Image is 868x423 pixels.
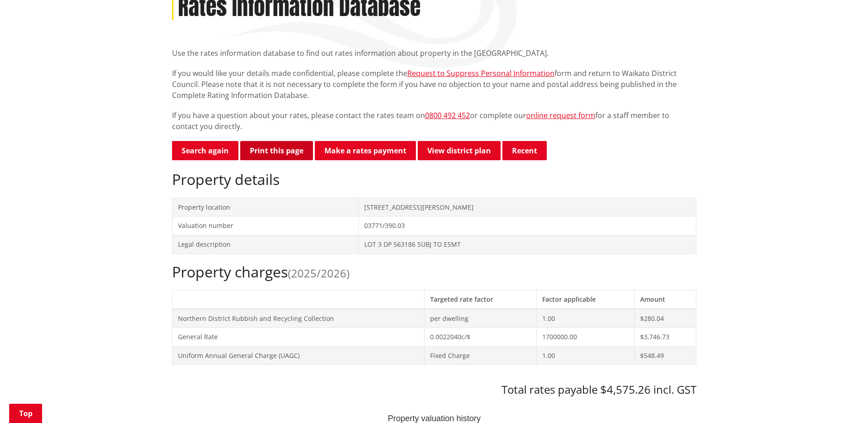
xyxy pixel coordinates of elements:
p: Use the rates information database to find out rates information about property in the [GEOGRAPHI... [172,48,696,59]
a: Make a rates payment [315,141,416,160]
td: $548.49 [635,346,696,365]
a: View district plan [418,141,501,160]
td: Valuation number [172,217,359,235]
p: If you would like your details made confidential, please complete the form and return to Waikato ... [172,68,696,101]
button: Print this page [240,141,313,160]
th: Targeted rate factor [424,290,537,309]
td: per dwelling [424,309,537,328]
th: Factor applicable [537,290,635,309]
td: $280.04 [635,309,696,328]
td: 1.00 [537,309,635,328]
td: [STREET_ADDRESS][PERSON_NAME] [359,198,696,217]
span: (2025/2026) [288,266,350,281]
td: 0.0022040c/$ [424,328,537,347]
a: 0800 492 452 [425,110,470,120]
h3: Total rates payable $4,575.26 incl. GST [172,383,696,396]
td: Northern District Rubbish and Recycling Collection [172,309,424,328]
td: Fixed Charge [424,346,537,365]
td: 1700000.00 [537,328,635,347]
td: 1.00 [537,346,635,365]
button: Recent [502,141,547,160]
td: Legal description [172,235,359,254]
a: online request form [526,110,595,120]
td: General Rate [172,328,424,347]
td: LOT 3 DP 563186 SUBJ TO ESMT [359,235,696,254]
td: 03771/390.03 [359,217,696,235]
a: Top [9,404,42,423]
p: If you have a question about your rates, please contact the rates team on or complete our for a s... [172,110,696,132]
text: Property valuation history [388,414,480,423]
th: Amount [635,290,696,309]
a: Request to Suppress Personal Information [407,68,555,78]
h2: Property charges [172,263,696,281]
iframe: Messenger Launcher [826,385,859,418]
h2: Property details [172,171,696,188]
td: $3,746.73 [635,328,696,347]
td: Property location [172,198,359,217]
td: Uniform Annual General Charge (UAGC) [172,346,424,365]
a: Search again [172,141,238,160]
